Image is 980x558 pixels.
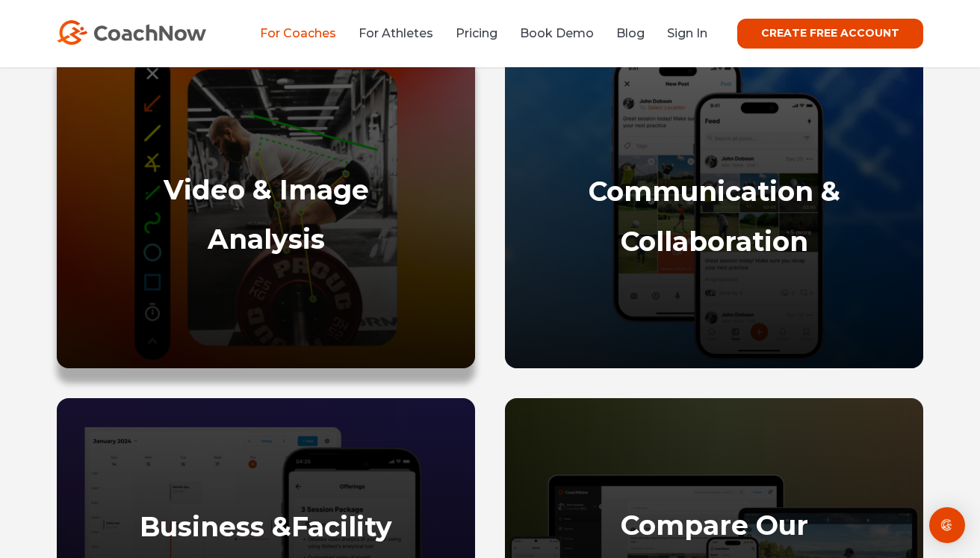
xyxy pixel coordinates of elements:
a: Communication & [589,175,840,208]
a: Pricing [456,26,497,40]
a: For Athletes [359,26,433,40]
a: Compare Our [621,509,808,542]
a: Analysis [208,223,325,255]
a: CREATE FREE ACCOUNT [737,19,923,49]
a: Sign In [667,26,707,40]
img: CoachNow Logo [57,20,206,45]
a: For Coaches [260,26,336,40]
strong: Facility [291,510,392,543]
div: Open Intercom Messenger [929,507,965,543]
a: Blog [616,26,645,40]
a: Video & Image [164,173,369,206]
a: Collaboration [621,225,808,258]
a: Business &Facility [140,510,392,543]
a: Book Demo [520,26,594,40]
strong: Business & [140,510,291,543]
